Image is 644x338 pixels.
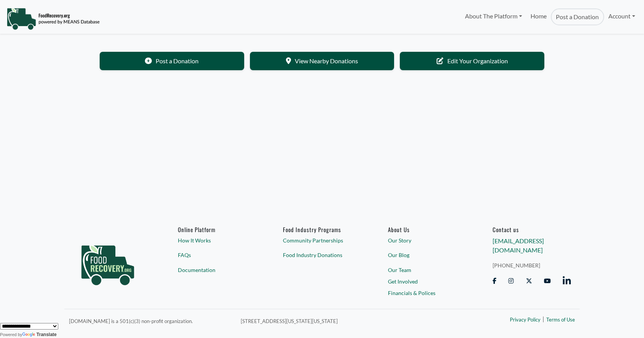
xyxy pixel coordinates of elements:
[7,7,100,30] img: NavigationLogo_FoodRecovery-91c16205cd0af1ed486a0f1a7774a6544ea792ac00100771e7dd3ec7c0e58e41.png
[178,251,256,259] a: FAQs
[551,8,604,25] a: Post a Donation
[493,237,544,254] a: [EMAIL_ADDRESS][DOMAIN_NAME]
[22,332,57,337] a: Translate
[493,226,571,233] h6: Contact us
[73,226,142,299] img: food_recovery_green_logo-76242d7a27de7ed26b67be613a865d9c9037ba317089b267e0515145e5e51427.png
[178,236,256,244] a: How It Works
[388,266,466,274] a: Our Team
[283,251,361,259] a: Food Industry Donations
[22,332,36,338] img: Google Translate
[283,236,361,244] a: Community Partnerships
[400,52,544,70] a: Edit Your Organization
[542,314,544,323] span: |
[388,251,466,259] a: Our Blog
[388,226,466,233] a: About Us
[526,8,551,25] a: Home
[241,316,446,325] p: [STREET_ADDRESS][US_STATE][US_STATE]
[100,52,244,70] a: Post a Donation
[283,226,361,233] h6: Food Industry Programs
[69,316,232,325] p: [DOMAIN_NAME] is a 501(c)(3) non-profit organization.
[388,289,466,297] a: Financials & Polices
[604,8,639,24] a: Account
[178,266,256,274] a: Documentation
[546,316,575,324] a: Terms of Use
[250,52,394,70] a: View Nearby Donations
[510,316,540,324] a: Privacy Policy
[388,277,466,285] a: Get Involved
[178,226,256,233] h6: Online Platform
[460,8,526,24] a: About The Platform
[493,261,571,269] a: [PHONE_NUMBER]
[388,236,466,244] a: Our Story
